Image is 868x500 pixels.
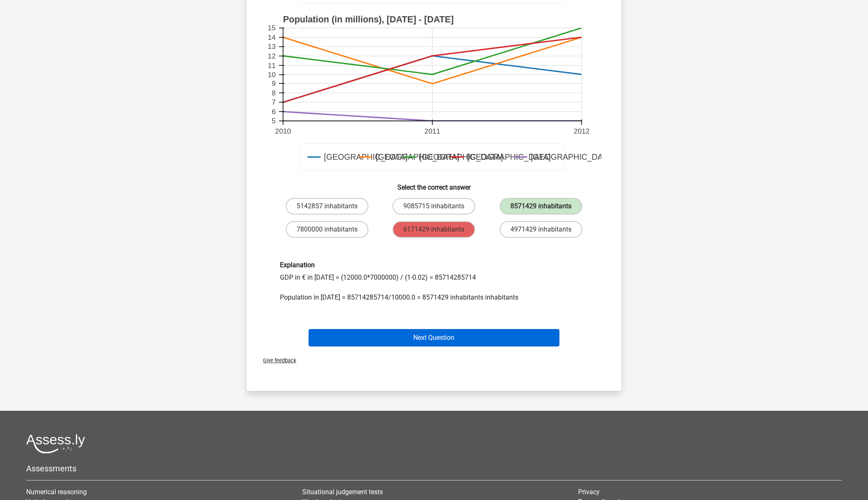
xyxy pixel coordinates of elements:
text: 5 [272,117,276,125]
text: 6 [272,107,276,116]
text: [GEOGRAPHIC_DATA] [467,153,551,162]
text: 2012 [574,127,589,135]
label: 9085715 inhabitants [392,198,475,215]
button: Next Question [309,329,560,346]
text: 11 [268,61,276,70]
text: [GEOGRAPHIC_DATA] [376,153,459,162]
text: [GEOGRAPHIC_DATA] [531,153,614,162]
a: Privacy [578,488,600,496]
label: 7800000 inhabitants [286,221,368,238]
h5: Assessments [26,463,842,473]
a: Numerical reasoning [26,488,87,496]
text: 15 [268,24,276,32]
text: 2011 [424,127,440,135]
a: Situational judgement tests [302,488,383,496]
text: 13 [268,43,276,51]
h6: Select the correct answer [260,177,608,191]
text: 2010 [275,127,291,135]
text: 9 [272,79,276,88]
label: 4971429 inhabitants [500,221,582,238]
span: Give feedback [256,357,296,363]
h6: Explanation [280,261,588,269]
text: 8 [272,89,276,97]
text: 7 [272,98,276,106]
div: GDP in € in [DATE] = (12000.0*7000000) / (1-0.02) = 85714285714 Population in [DATE] = 8571428571... [274,261,594,302]
text: [GEOGRAPHIC_DATA] [324,153,407,162]
text: 14 [268,33,276,41]
text: [GEOGRAPHIC_DATA] [419,153,503,162]
label: 8571429 inhabitants [500,198,582,215]
label: 5142857 inhabitants [286,198,368,215]
text: Population (in millions), [DATE] - [DATE] [283,15,454,24]
text: 10 [268,71,276,79]
img: Assessly logo [26,434,85,454]
text: 12 [268,52,276,60]
label: 6171429 inhabitants [392,221,475,238]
